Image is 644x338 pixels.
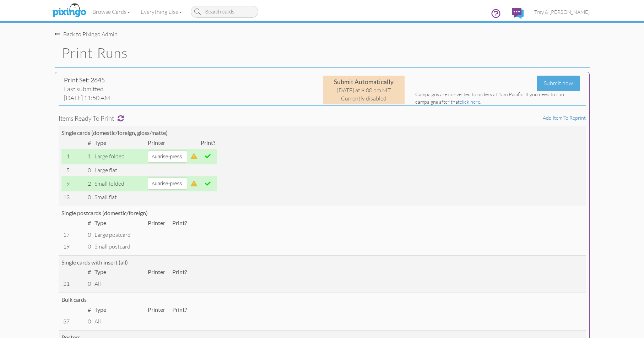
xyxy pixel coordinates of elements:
[135,3,187,21] a: Everything Else
[61,258,583,267] div: Single cards with insert (all)
[146,304,167,316] td: Printer
[64,93,229,102] div: [DATE] 11:50 AM
[93,176,146,191] td: small folded
[171,304,189,316] td: Print?
[325,94,403,103] div: Currently disabled
[61,191,71,203] td: 13
[199,137,217,149] td: Print?
[146,137,189,149] td: Printer
[61,241,71,252] td: 19
[93,164,146,176] td: large flat
[61,149,71,164] td: 1
[93,241,146,252] td: small postcard
[61,129,583,137] div: Single cards (domestic/foreign, gloss/matte)
[61,209,583,217] div: Single postcards (domestic/foreign)
[71,278,93,290] td: 0
[61,164,71,176] td: 5
[71,316,93,327] td: 0
[71,241,93,252] td: 0
[93,229,146,241] td: large postcard
[71,164,93,176] td: 0
[191,6,258,18] input: Search cards
[87,3,135,21] a: Browse Cards
[171,266,189,278] td: Print?
[325,86,403,94] div: [DATE] at 9:00 pm MT
[415,91,580,105] div: Campaigns are converted to orders at 1am Pacific. If you need to run campaigns after that
[529,3,595,21] a: Trey & [PERSON_NAME]
[61,316,71,327] td: 37
[93,304,146,316] td: Type
[534,9,590,15] span: Trey & [PERSON_NAME]
[93,278,146,290] td: All
[93,191,146,203] td: small flat
[543,115,586,121] a: Add item to reprint
[146,217,167,229] td: Printer
[325,77,403,86] div: Submit Automatically
[71,217,93,229] td: #
[93,316,146,327] td: All
[71,137,93,149] td: #
[61,296,583,304] div: Bulk cards
[460,99,481,105] a: click here.
[512,8,524,19] img: comments.svg
[71,266,93,278] td: #
[71,304,93,316] td: #
[71,229,93,241] td: 0
[61,229,71,241] td: 17
[93,217,146,229] td: Type
[64,84,229,93] div: Last submitted
[146,266,167,278] td: Printer
[62,45,590,60] h1: Print Runs
[93,149,146,164] td: large folded
[55,23,590,38] nav-back: Pixingo Admin
[171,217,189,229] td: Print?
[93,137,146,149] td: Type
[64,76,229,84] div: Print Set: 2645
[71,176,93,191] td: 2
[55,30,118,38] div: Back to Pixingo Admin
[61,278,71,290] td: 21
[50,2,88,20] img: pixingo logo
[71,149,93,164] td: 1
[61,176,71,191] td: 9
[537,76,580,91] div: Submit now
[71,191,93,203] td: 0
[93,266,146,278] td: Type
[59,115,586,122] h4: Items ready to print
